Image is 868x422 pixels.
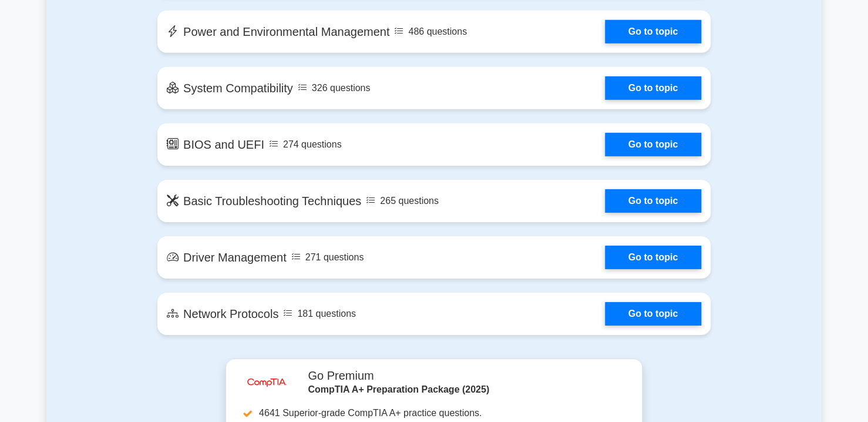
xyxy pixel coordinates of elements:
a: Go to topic [605,246,701,269]
a: Go to topic [605,189,701,213]
a: Go to topic [605,133,701,156]
a: Go to topic [605,20,701,43]
a: Go to topic [605,302,701,326]
a: Go to topic [605,76,701,100]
